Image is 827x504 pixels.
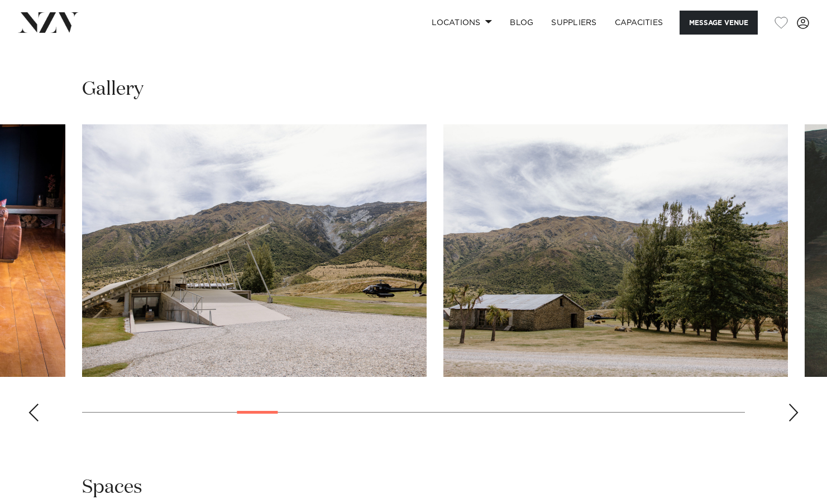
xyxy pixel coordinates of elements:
[501,11,542,35] a: BLOG
[82,77,144,102] h2: Gallery
[82,475,142,500] h2: Spaces
[443,124,788,377] swiper-slide: 9 / 30
[542,11,605,35] a: SUPPLIERS
[606,11,672,35] a: Capacities
[82,124,427,377] swiper-slide: 8 / 30
[423,11,501,35] a: Locations
[18,12,79,32] img: nzv-logo.png
[680,11,758,35] button: Message Venue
